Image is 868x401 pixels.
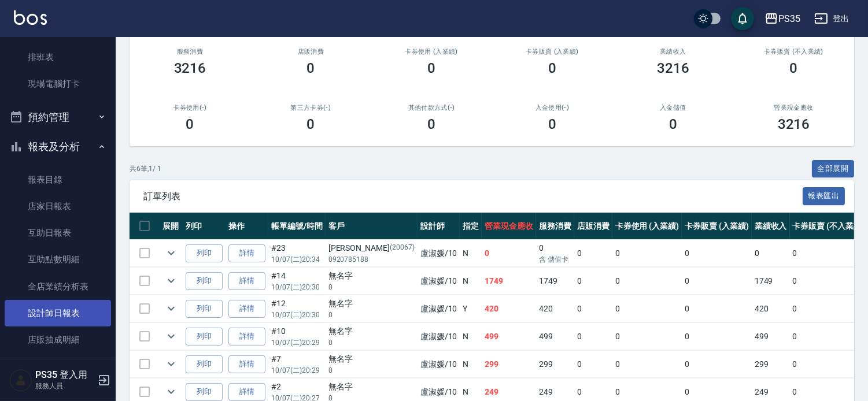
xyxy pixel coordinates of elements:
[536,351,574,378] td: 299
[460,240,482,267] td: N
[682,213,752,240] th: 卡券販賣 (入業績)
[5,220,111,246] a: 互助日報表
[682,295,752,322] td: 0
[143,191,803,202] span: 訂單列表
[574,240,612,267] td: 0
[5,70,111,97] a: 現場電腦打卡
[162,244,180,262] button: expand row
[574,268,612,295] td: 0
[228,244,265,262] a: 詳情
[778,12,800,26] div: PS35
[268,351,326,378] td: #7
[731,7,754,30] button: save
[328,337,415,348] p: 0
[9,369,32,392] img: Person
[14,10,47,25] img: Logo
[548,60,556,76] h3: 0
[790,323,867,350] td: 0
[536,268,574,295] td: 1749
[271,337,323,348] p: 10/07 (二) 20:29
[228,383,265,401] a: 詳情
[418,240,460,267] td: 盧淑媛 /10
[482,240,536,267] td: 0
[482,323,536,350] td: 499
[574,323,612,350] td: 0
[326,213,418,240] th: 客戶
[183,213,226,240] th: 列印
[574,295,612,322] td: 0
[482,213,536,240] th: 營業現金應收
[790,351,867,378] td: 0
[548,116,556,132] h3: 0
[328,365,415,376] p: 0
[268,323,326,350] td: #10
[328,282,415,292] p: 0
[574,351,612,378] td: 0
[747,104,840,112] h2: 營業現金應收
[752,213,790,240] th: 業績收入
[418,213,460,240] th: 設計師
[427,116,435,132] h3: 0
[626,104,719,112] h2: 入金儲值
[752,240,790,267] td: 0
[268,240,326,267] td: #23
[682,323,752,350] td: 0
[328,310,415,320] p: 0
[536,240,574,267] td: 0
[536,295,574,322] td: 420
[812,160,855,178] button: 全部展開
[5,300,111,326] a: 設計師日報表
[306,116,315,132] h3: 0
[390,242,415,254] p: (20067)
[268,268,326,295] td: #14
[803,190,845,201] a: 報表匯出
[162,328,180,345] button: expand row
[162,355,180,373] button: expand row
[328,353,415,365] div: 無名字
[130,164,161,174] p: 共 6 筆, 1 / 1
[682,351,752,378] td: 0
[268,295,326,322] td: #12
[143,104,237,112] h2: 卡券使用(-)
[385,48,478,55] h2: 卡券使用 (入業績)
[264,48,357,55] h2: 店販消費
[574,213,612,240] th: 店販消費
[328,325,415,337] div: 無名字
[752,323,790,350] td: 499
[160,213,183,240] th: 展開
[5,166,111,193] a: 報表目錄
[162,300,180,317] button: expand row
[612,351,682,378] td: 0
[5,44,111,70] a: 排班表
[778,116,810,132] h3: 3216
[186,244,223,262] button: 列印
[460,268,482,295] td: N
[747,48,840,55] h2: 卡券販賣 (不入業績)
[226,213,268,240] th: 操作
[790,240,867,267] td: 0
[268,213,326,240] th: 帳單編號/時間
[418,295,460,322] td: 盧淑媛 /10
[482,295,536,322] td: 420
[460,323,482,350] td: N
[385,104,478,112] h2: 其他付款方式(-)
[536,323,574,350] td: 499
[418,323,460,350] td: 盧淑媛 /10
[143,48,237,55] h3: 服務消費
[186,328,223,346] button: 列印
[228,328,265,346] a: 詳情
[228,272,265,290] a: 詳情
[682,268,752,295] td: 0
[612,240,682,267] td: 0
[5,193,111,220] a: 店家日報表
[790,268,867,295] td: 0
[5,246,111,273] a: 互助點數明細
[306,60,315,76] h3: 0
[328,298,415,310] div: 無名字
[803,187,845,205] button: 報表匯出
[328,242,415,254] div: [PERSON_NAME]
[505,104,599,112] h2: 入金使用(-)
[228,355,265,373] a: 詳情
[418,268,460,295] td: 盧淑媛 /10
[186,355,223,373] button: 列印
